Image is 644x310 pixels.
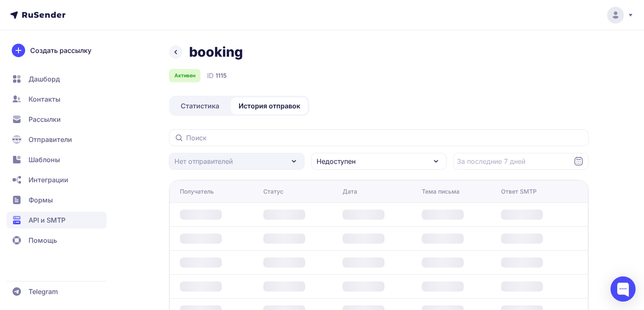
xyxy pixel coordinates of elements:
span: Отправители [29,134,72,144]
div: Тема письма [422,187,460,196]
span: Создать рассылку [30,45,91,55]
span: Дашборд [29,74,60,84]
a: Статистика [171,97,229,114]
span: Контакты [29,94,60,104]
span: Помощь [29,235,57,245]
div: ID [207,71,226,81]
div: Дата [343,187,357,196]
span: Недоступен [317,156,356,166]
span: Рассылки [29,114,61,124]
div: Получатель [180,187,214,196]
span: Интеграции [29,175,68,185]
span: История отправок [239,101,300,111]
input: Поиск [169,129,589,146]
span: Активен [174,72,195,79]
input: Datepicker input [453,153,589,170]
a: Telegram [7,283,106,300]
div: Ответ SMTP [501,187,537,196]
h1: booking [189,44,243,60]
span: Шаблоны [29,155,60,165]
span: Статистика [181,101,219,111]
span: API и SMTP [29,215,65,225]
span: Формы [29,195,53,205]
div: Статус [263,187,283,196]
a: История отправок [231,97,308,114]
span: Telegram [29,286,58,297]
span: 1115 [216,71,226,80]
